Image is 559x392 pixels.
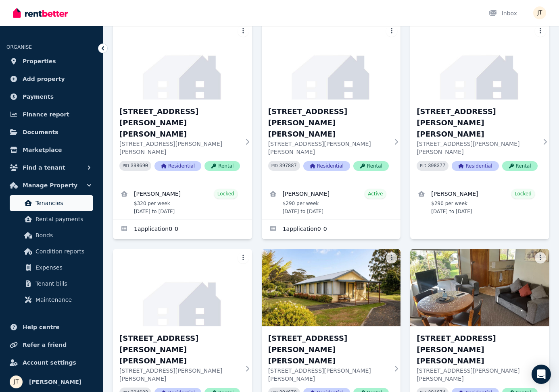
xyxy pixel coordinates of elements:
[10,276,93,292] a: Tenant bills
[6,89,96,105] a: Payments
[35,214,90,224] span: Rental payments
[23,74,65,84] span: Add property
[428,163,445,169] code: 398377
[6,71,96,87] a: Add property
[238,25,249,37] button: More options
[113,22,252,100] img: 1/21 Andrew St, Strahan
[123,164,129,168] small: PID
[6,355,96,371] a: Account settings
[6,319,96,335] a: Help centre
[13,7,68,19] img: RentBetter
[353,161,389,171] span: Rental
[262,220,401,239] a: Applications for 2/21 Andrew St, Strahan
[262,249,401,326] img: 5/21 Andrew St, Strahan
[10,259,93,276] a: Expenses
[417,140,537,156] p: [STREET_ADDRESS][PERSON_NAME][PERSON_NAME]
[10,211,93,227] a: Rental payments
[238,252,249,263] button: More options
[6,160,96,176] button: Find a tenant
[386,25,397,37] button: More options
[417,106,537,140] h3: [STREET_ADDRESS][PERSON_NAME][PERSON_NAME]
[410,184,549,220] a: View details for Kineta Tatnell
[131,163,148,169] code: 398690
[262,184,401,220] a: View details for Alexandre Flaschner
[6,142,96,158] a: Marketplace
[35,279,90,288] span: Tenant bills
[268,106,389,140] h3: [STREET_ADDRESS][PERSON_NAME][PERSON_NAME]
[410,22,549,100] img: 3/21 Andrew St, Strahan
[6,53,96,69] a: Properties
[6,44,32,50] span: ORGANISE
[113,220,252,239] a: Applications for 1/21 Andrew St, Strahan
[23,180,77,190] span: Manage Property
[420,164,426,168] small: PID
[23,92,54,102] span: Payments
[410,249,549,326] img: 6/21 Andrew St, Strahan
[23,163,65,172] span: Find a tenant
[204,161,240,171] span: Rental
[535,25,546,37] button: More options
[502,161,538,171] span: Rental
[268,367,389,383] p: [STREET_ADDRESS][PERSON_NAME][PERSON_NAME]
[6,177,96,193] button: Manage Property
[35,198,90,208] span: Tenancies
[119,140,240,156] p: [STREET_ADDRESS][PERSON_NAME][PERSON_NAME]
[452,161,499,171] span: Residential
[23,110,69,119] span: Finance report
[35,230,90,240] span: Bonds
[23,322,60,332] span: Help centre
[10,227,93,243] a: Bonds
[410,22,549,184] a: 3/21 Andrew St, Strahan[STREET_ADDRESS][PERSON_NAME][PERSON_NAME][STREET_ADDRESS][PERSON_NAME][PE...
[268,333,389,367] h3: [STREET_ADDRESS][PERSON_NAME][PERSON_NAME]
[271,164,278,168] small: PID
[35,263,90,272] span: Expenses
[113,22,252,184] a: 1/21 Andrew St, Strahan[STREET_ADDRESS][PERSON_NAME][PERSON_NAME][STREET_ADDRESS][PERSON_NAME][PE...
[262,22,401,184] a: 2/21 Andrew St, Strahan[STREET_ADDRESS][PERSON_NAME][PERSON_NAME][STREET_ADDRESS][PERSON_NAME][PE...
[268,140,389,156] p: [STREET_ADDRESS][PERSON_NAME][PERSON_NAME]
[119,367,240,383] p: [STREET_ADDRESS][PERSON_NAME][PERSON_NAME]
[23,340,67,350] span: Refer a friend
[279,163,297,169] code: 397887
[6,124,96,140] a: Documents
[533,6,546,19] img: Jamie Taylor
[23,358,76,367] span: Account settings
[154,161,201,171] span: Residential
[303,161,350,171] span: Residential
[535,252,546,263] button: More options
[113,249,252,326] img: 4/21 Andrew St, Strahan
[417,367,537,383] p: [STREET_ADDRESS][PERSON_NAME][PERSON_NAME]
[23,127,58,137] span: Documents
[417,333,537,367] h3: [STREET_ADDRESS][PERSON_NAME][PERSON_NAME]
[23,145,62,155] span: Marketplace
[532,365,551,384] div: Open Intercom Messenger
[113,184,252,220] a: View details for Mathieu Venezia
[10,195,93,211] a: Tenancies
[23,56,56,66] span: Properties
[6,106,96,122] a: Finance report
[119,333,240,367] h3: [STREET_ADDRESS][PERSON_NAME][PERSON_NAME]
[10,243,93,259] a: Condition reports
[6,337,96,353] a: Refer a friend
[35,247,90,256] span: Condition reports
[489,9,517,17] div: Inbox
[10,375,23,388] img: Jamie Taylor
[119,106,240,140] h3: [STREET_ADDRESS][PERSON_NAME][PERSON_NAME]
[386,252,397,263] button: More options
[262,22,401,100] img: 2/21 Andrew St, Strahan
[10,292,93,308] a: Maintenance
[29,377,81,387] span: [PERSON_NAME]
[35,295,90,305] span: Maintenance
